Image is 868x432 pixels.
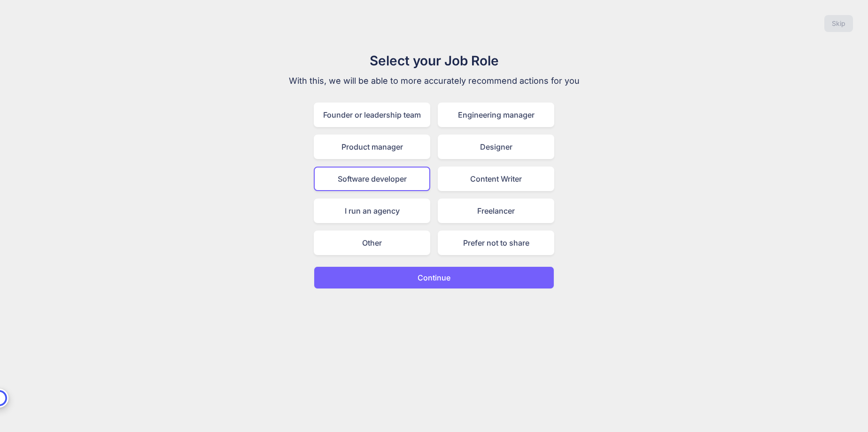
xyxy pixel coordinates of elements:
[438,199,554,223] div: Freelancer
[314,231,430,255] div: Other
[314,199,430,223] div: I run an agency
[314,103,430,127] div: Founder or leadership team
[314,135,430,159] div: Product manager
[314,167,430,191] div: Software developer
[314,266,554,289] button: Continue
[438,231,554,255] div: Prefer not to share
[824,15,853,32] button: Skip
[438,103,554,127] div: Engineering manager
[438,135,554,159] div: Designer
[276,51,592,71] h1: Select your Job Role
[418,272,450,283] p: Continue
[438,167,554,191] div: Content Writer
[276,74,592,88] p: With this, we will be able to more accurately recommend actions for you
